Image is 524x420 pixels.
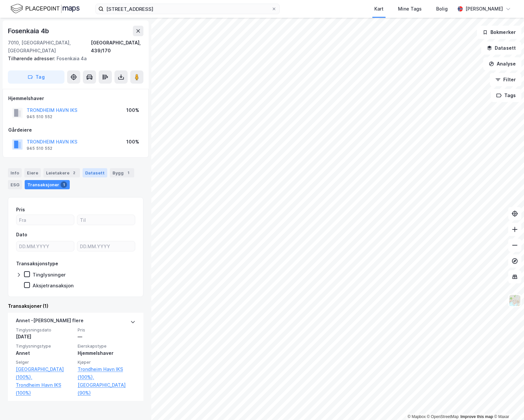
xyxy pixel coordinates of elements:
[27,146,52,151] div: 945 510 552
[481,41,521,55] button: Datasett
[78,365,136,381] a: Trondheim Havn IKS (100%),
[8,70,64,84] button: Tag
[16,317,84,327] div: Annet - [PERSON_NAME] flere
[8,302,143,310] div: Transaksjoner (1)
[16,349,74,357] div: Annet
[8,180,22,189] div: ESG
[491,89,521,102] button: Tags
[91,39,143,55] div: [GEOGRAPHIC_DATA], 439/170
[8,56,57,61] span: Tilhørende adresser:
[126,106,139,114] div: 100%
[16,381,74,397] a: Trondheim Havn IKS (100%)
[16,215,74,225] input: Fra
[374,5,384,13] div: Kart
[16,260,58,268] div: Transaksjonstype
[490,73,521,86] button: Filter
[77,215,135,225] input: Til
[8,126,143,134] div: Gårdeiere
[125,170,132,176] div: 1
[8,168,22,177] div: Info
[33,282,74,289] div: Aksjetransaksjon
[78,343,136,349] span: Eierskapstype
[16,333,74,341] div: [DATE]
[465,5,503,13] div: [PERSON_NAME]
[398,5,422,13] div: Mine Tags
[110,168,134,177] div: Bygg
[78,349,136,357] div: Hjemmelshaver
[25,180,70,189] div: Transaksjoner
[408,414,426,419] a: Mapbox
[78,359,136,365] span: Kjøper
[491,388,524,420] div: Kontrollprogram for chat
[24,168,41,177] div: Eiere
[71,170,77,176] div: 2
[16,359,74,365] span: Selger
[16,327,74,333] span: Tinglysningsdato
[33,272,66,278] div: Tinglysninger
[43,168,80,177] div: Leietakere
[509,294,521,307] img: Z
[16,241,74,251] input: DD.MM.YYYY
[8,39,91,55] div: 7010, [GEOGRAPHIC_DATA], [GEOGRAPHIC_DATA]
[11,3,80,14] img: logo.f888ab2527a4732fd821a326f86c7f29.svg
[27,114,52,119] div: 945 510 552
[16,206,25,214] div: Pris
[77,241,135,251] input: DD.MM.YYYY
[61,181,67,188] div: 1
[78,381,136,397] a: [GEOGRAPHIC_DATA] (90%)
[8,55,138,63] div: Fosenkaia 4a
[436,5,448,13] div: Bolig
[16,343,74,349] span: Tinglysningstype
[16,365,74,381] a: [GEOGRAPHIC_DATA] (100%),
[16,231,27,239] div: Dato
[483,57,521,70] button: Analyse
[491,388,524,420] iframe: Chat Widget
[461,414,493,419] a: Improve this map
[78,327,136,333] span: Pris
[78,333,136,341] div: —
[8,94,143,102] div: Hjemmelshaver
[477,26,521,39] button: Bokmerker
[126,138,139,146] div: 100%
[104,4,271,14] input: Søk på adresse, matrikkel, gårdeiere, leietakere eller personer
[83,168,107,177] div: Datasett
[427,414,459,419] a: OpenStreetMap
[8,26,50,36] div: Fosenkaia 4b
